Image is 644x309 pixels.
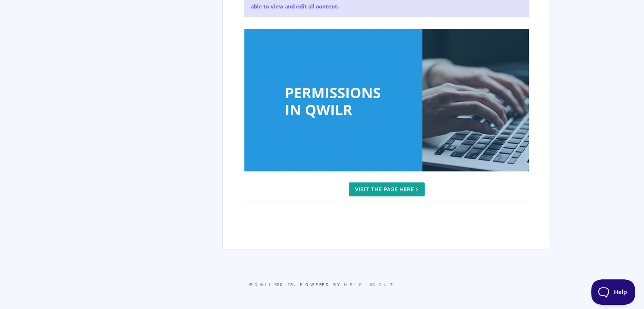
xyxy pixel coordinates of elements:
a: Help Scout [344,281,395,287]
p: © 2025. [94,281,551,288]
a: Qwilr [254,281,277,287]
iframe: Toggle Customer Support [591,279,636,305]
span: Powered by [300,281,395,287]
img: Guide: Permissions in Qwilr [244,28,529,202]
